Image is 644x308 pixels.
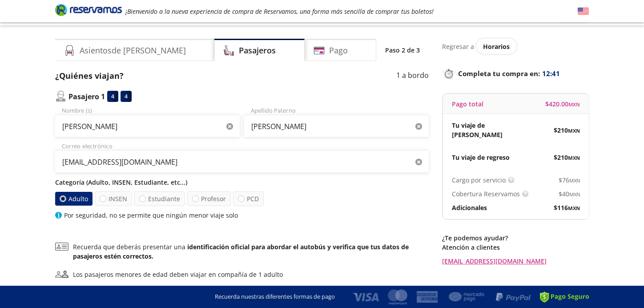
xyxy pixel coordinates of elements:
div: 4 [107,91,118,102]
span: $ 116 [554,203,580,212]
label: INSEN [95,191,132,206]
p: Tu viaje de [PERSON_NAME] [452,121,516,139]
p: Pago total [452,99,483,109]
p: Pasajero 1 [68,91,105,102]
span: $ 40 [559,189,580,199]
h4: Asientos de [PERSON_NAME] [80,45,186,57]
label: Adulto [54,191,93,206]
small: MXN [569,191,580,198]
p: Regresar a [442,42,474,51]
h4: Pasajeros [239,45,276,57]
input: Apellido Paterno [244,115,429,138]
p: Cobertura Reservamos [452,189,520,199]
div: Regresar a ver horarios [442,39,589,54]
small: MXN [568,127,580,134]
p: Tu viaje de regreso [452,153,510,162]
a: [EMAIL_ADDRESS][DOMAIN_NAME] [442,256,589,266]
p: Por seguridad, no se permite que ningún menor viaje solo [64,211,238,220]
p: ¿Te podemos ayudar? [442,233,589,243]
span: $ 76 [559,175,580,185]
p: Recuerda nuestras diferentes formas de pago [215,292,335,301]
p: Completa tu compra en : [442,67,589,80]
input: Nombre (s) [55,115,240,138]
p: Paso 2 de 3 [385,45,420,55]
label: Profesor [187,191,231,206]
label: Estudiante [134,191,185,206]
span: $ 420.00 [545,99,580,109]
div: Los pasajeros menores de edad deben viajar en compañía de 1 adulto [73,270,283,279]
span: $ 210 [554,126,580,135]
i: Brand Logo [55,3,122,16]
small: MXN [569,177,580,184]
div: 4 [121,91,132,102]
span: Horarios [483,42,510,51]
p: 1 a bordo [396,70,429,82]
small: MXN [568,154,580,161]
span: $ 210 [554,153,580,162]
b: identificación oficial para abordar el autobús y verifica que tus datos de pasajeros estén correc... [73,243,409,260]
p: Atención a clientes [442,243,589,252]
h4: Pago [329,45,348,57]
p: ¿Quiénes viajan? [55,70,124,82]
label: PCD [233,191,264,206]
p: Cargo por servicio [452,175,506,185]
button: English [578,6,589,17]
a: Brand Logo [55,3,122,19]
p: Adicionales [452,203,487,212]
p: Categoría (Adulto, INSEN, Estudiante, etc...) [55,178,429,187]
span: 12:41 [542,69,560,79]
small: MXN [568,205,580,211]
p: Recuerda que deberás presentar una [73,242,429,261]
small: MXN [568,101,580,108]
input: Correo electrónico [55,151,429,173]
em: ¡Bienvenido a la nueva experiencia de compra de Reservamos, una forma más sencilla de comprar tus... [125,7,434,16]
